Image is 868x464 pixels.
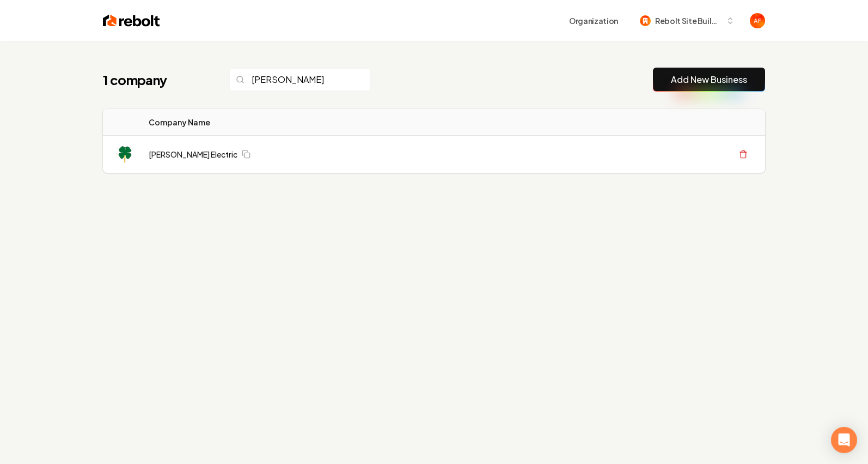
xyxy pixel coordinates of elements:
th: Company Name [140,109,414,136]
div: Open Intercom Messenger [831,427,857,453]
a: [PERSON_NAME] Electric [149,149,237,160]
a: Add New Business [671,73,747,86]
button: Add New Business [653,68,765,92]
button: Open user button [750,13,765,28]
input: Search... [229,68,371,91]
span: Rebolt Site Builder [655,15,722,27]
img: Rebolt Logo [103,13,160,28]
h1: 1 company [103,71,207,88]
button: Organization [563,11,625,31]
img: Murphy Electric logo [116,146,133,163]
img: Avan Fahimi [750,13,765,28]
img: Rebolt Site Builder [640,15,651,26]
